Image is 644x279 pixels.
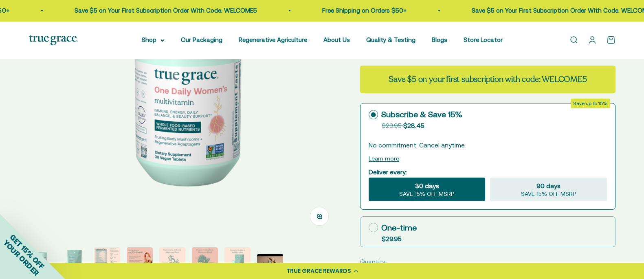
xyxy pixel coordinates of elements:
img: We select ingredients that play a concrete role in true health, and we include them at effective ... [62,247,88,273]
a: Our Packaging [181,36,222,43]
a: Free Shipping on Orders $50+ [514,7,598,14]
span: GET 15% OFF [8,233,46,270]
a: Free Shipping on Orders $50+ [116,7,201,14]
span: YOUR ORDER [2,238,41,277]
button: Go to item 3 [94,247,120,276]
img: When you opt for our refill pouches instead of buying a whole new bottle every time you buy suppl... [224,247,251,273]
img: Reighi supports healthy aging.* Cordyceps support endurance.* Our extracts come exclusively from ... [192,247,218,273]
img: We select ingredients that play a concrete role in true health, and we include them at effective ... [94,247,120,273]
button: Go to item 7 [224,247,251,276]
button: Go to item 8 [257,254,283,276]
button: Go to item 4 [127,247,153,276]
p: Save $5 on Your First Subscription Order With Code: WELCOME5 [266,6,448,15]
a: Regenerative Agriculture [239,36,307,43]
div: TRUE GRACE REWARDS [286,267,351,275]
label: Quantity: [360,257,387,267]
a: Blogs [432,36,447,43]
img: Holy Basil and Ashwagandha are Ayurvedic herbs known as "adaptogens." They support overall health... [159,247,185,273]
a: Quality & Testing [366,36,415,43]
button: Go to item 2 [62,247,88,276]
a: About Us [323,36,350,43]
button: Go to item 5 [159,247,185,276]
button: Go to item 6 [192,247,218,276]
a: Store Locator [464,36,503,43]
img: - 1200IU of Vitamin D3 from Lichen and 60 mcg of Vitamin K2 from Mena-Q7 - Regenerative & organic... [127,247,153,273]
summary: Shop [142,35,165,45]
strong: Save $5 on your first subscription with code: WELCOME5 [389,74,587,85]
